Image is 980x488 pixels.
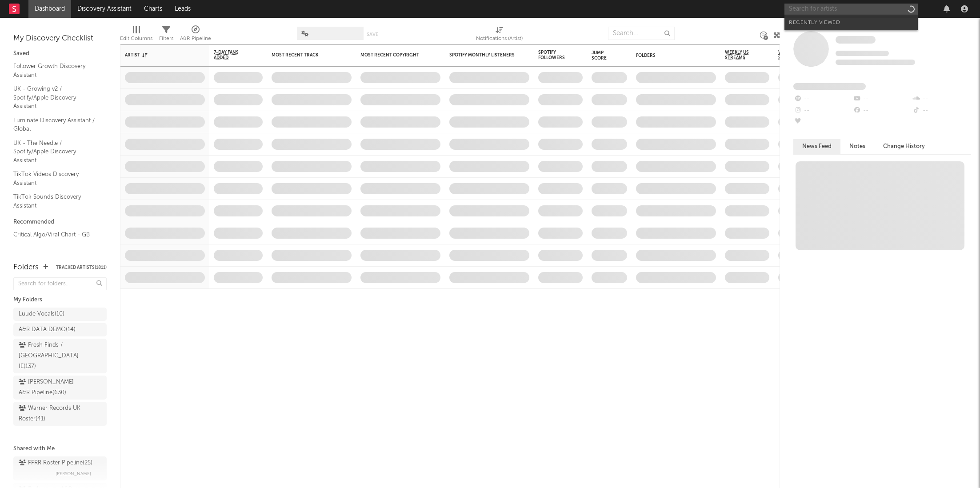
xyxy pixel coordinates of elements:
input: Search... [608,27,675,40]
div: Fresh Finds / [GEOGRAPHIC_DATA] IE ( 137 ) [19,340,81,372]
div: Saved [13,48,107,59]
div: Edit Columns [120,33,152,44]
span: Tracking Since: [DATE] [836,51,889,56]
div: Most Recent Track [272,52,338,58]
div: -- [912,105,971,116]
div: Spotify Followers [538,50,569,60]
div: Recently Viewed [789,17,913,28]
button: News Feed [793,139,840,154]
div: -- [793,105,852,116]
div: [PERSON_NAME] A&R Pipeline ( 630 ) [19,377,81,398]
input: Search for artists [784,4,918,15]
a: Fresh Finds / [GEOGRAPHIC_DATA] IE(137) [13,339,107,373]
span: 0 fans last week [836,60,915,65]
a: Luude Vocals(10) [13,308,107,321]
a: Critical Algo/Viral Chart - GB [13,230,98,240]
a: A&R DATA DEMO(14) [13,323,107,336]
button: Notes [840,139,874,154]
a: Warner Records UK Roster(41) [13,402,107,426]
div: -- [852,93,912,105]
div: My Folders [13,295,107,305]
span: Some Artist [836,36,876,44]
a: TikTok Videos Discovery Assistant [13,169,98,188]
button: Change History [874,139,934,154]
div: Jump Score [592,50,614,61]
div: Spotify Monthly Listeners [449,52,516,58]
a: UK - The Needle / Spotify/Apple Discovery Assistant [13,138,98,165]
input: Search for folders... [13,277,107,290]
div: A&R DATA DEMO ( 14 ) [19,324,76,335]
span: Weekly UK Streams [778,50,812,60]
div: FFRR Roster Pipeline ( 25 ) [19,458,92,468]
div: Artist [125,52,192,58]
div: Edit Columns [120,22,152,48]
a: [PERSON_NAME] A&R Pipeline(630) [13,376,107,400]
div: -- [793,116,852,128]
a: Follower Growth Discovery Assistant [13,61,98,80]
div: Folders [636,53,703,58]
a: Some Artist [836,36,876,44]
div: Recommended [13,217,107,228]
span: [PERSON_NAME] [56,468,91,479]
div: A&R Pipeline [180,22,211,48]
span: Weekly US Streams [725,50,756,60]
div: A&R Pipeline [180,33,211,44]
div: -- [852,105,912,116]
span: 7-Day Fans Added [214,50,249,60]
a: Spotify Track Velocity Chart / [GEOGRAPHIC_DATA] [13,244,98,262]
div: Notifications (Artist) [476,33,523,44]
div: Shared with Me [13,444,107,454]
div: -- [912,93,971,105]
div: Luude Vocals ( 10 ) [19,309,64,320]
a: UK - Growing v2 / Spotify/Apple Discovery Assistant [13,84,98,111]
div: Filters [159,33,173,44]
div: Warner Records UK Roster ( 41 ) [19,403,81,424]
button: Tracked Artists(1811) [56,265,107,270]
a: TikTok Sounds Discovery Assistant [13,192,98,210]
button: Save [367,32,378,37]
div: -- [793,93,852,105]
div: Folders [13,262,39,273]
div: My Discovery Checklist [13,33,107,44]
div: Notifications (Artist) [476,22,523,48]
div: Most Recent Copyright [360,52,427,58]
div: Filters [159,22,173,48]
a: Luminate Discovery Assistant / Global [13,116,98,134]
span: Fans Added by Platform [793,83,866,90]
a: FFRR Roster Pipeline(25)[PERSON_NAME] [13,456,107,480]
